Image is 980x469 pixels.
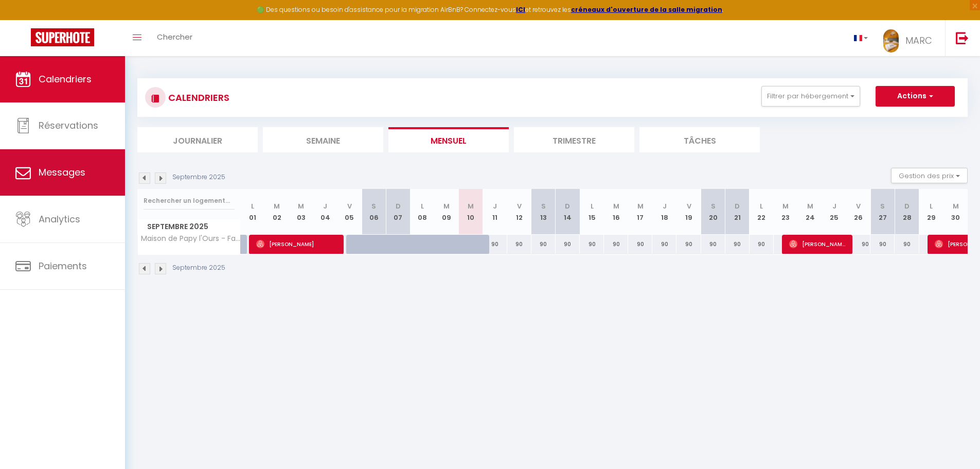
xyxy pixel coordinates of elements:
[905,34,932,47] span: MARC
[517,201,522,211] abbr: V
[507,189,531,235] th: 12
[750,189,774,235] th: 22
[516,5,525,14] a: ICI
[761,86,860,107] button: Filtrer par hébergement
[149,20,200,56] a: Chercher
[591,201,594,211] abbr: L
[613,201,619,211] abbr: M
[144,192,235,210] input: Rechercher un logement...
[241,189,265,235] th: 01
[628,189,652,235] th: 17
[289,189,313,235] th: 03
[798,189,822,235] th: 24
[265,189,289,235] th: 02
[256,234,337,254] span: [PERSON_NAME]
[410,189,434,235] th: 08
[531,235,556,254] div: 90
[571,5,722,14] a: créneaux d'ouverture de la salle migration
[725,189,750,235] th: 21
[883,29,899,53] img: ...
[580,189,604,235] th: 15
[166,86,229,109] h3: CALENDRIERS
[137,127,258,152] li: Journalier
[876,20,945,56] a: ... MARC
[514,127,634,152] li: Trimestre
[876,86,955,107] button: Actions
[39,119,98,132] span: Réservations
[531,189,556,235] th: 13
[725,235,750,254] div: 90
[639,127,760,152] li: Tâches
[750,235,774,254] div: 90
[676,189,701,235] th: 19
[652,189,676,235] th: 18
[556,189,580,235] th: 14
[434,189,458,235] th: 09
[676,235,701,254] div: 90
[735,201,740,211] abbr: D
[39,259,87,272] span: Paiements
[760,201,763,211] abbr: L
[687,201,691,211] abbr: V
[138,219,240,234] span: Septembre 2025
[337,189,362,235] th: 05
[807,201,813,211] abbr: M
[953,201,959,211] abbr: M
[157,31,192,42] span: Chercher
[458,189,483,235] th: 10
[386,189,410,235] th: 07
[701,189,725,235] th: 20
[846,189,870,235] th: 26
[39,73,92,85] span: Calendriers
[483,235,507,254] div: 90
[298,201,304,211] abbr: M
[637,201,644,211] abbr: M
[507,235,531,254] div: 90
[782,201,789,211] abbr: M
[274,201,280,211] abbr: M
[172,263,225,273] p: Septembre 2025
[711,201,716,211] abbr: S
[930,201,933,211] abbr: L
[895,235,919,254] div: 90
[956,31,969,44] img: logout
[832,201,836,211] abbr: J
[891,168,968,183] button: Gestion des prix
[541,201,546,211] abbr: S
[468,201,474,211] abbr: M
[493,201,497,211] abbr: J
[323,201,327,211] abbr: J
[943,189,968,235] th: 30
[604,189,628,235] th: 16
[652,235,676,254] div: 90
[172,172,225,182] p: Septembre 2025
[870,235,895,254] div: 90
[139,235,242,242] span: Maison de Papy l'Ours - Familiale - Climatisée
[443,201,450,211] abbr: M
[371,201,376,211] abbr: S
[483,189,507,235] th: 11
[870,189,895,235] th: 27
[789,234,846,254] span: [PERSON_NAME]
[421,201,424,211] abbr: L
[856,201,861,211] abbr: V
[347,201,352,211] abbr: V
[663,201,667,211] abbr: J
[362,189,386,235] th: 06
[39,166,85,179] span: Messages
[774,189,798,235] th: 23
[388,127,509,152] li: Mensuel
[396,201,401,211] abbr: D
[31,28,94,46] img: Super Booking
[580,235,604,254] div: 90
[604,235,628,254] div: 90
[565,201,570,211] abbr: D
[822,189,846,235] th: 25
[39,213,80,225] span: Analytics
[895,189,919,235] th: 28
[846,235,870,254] div: 90
[701,235,725,254] div: 90
[263,127,383,152] li: Semaine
